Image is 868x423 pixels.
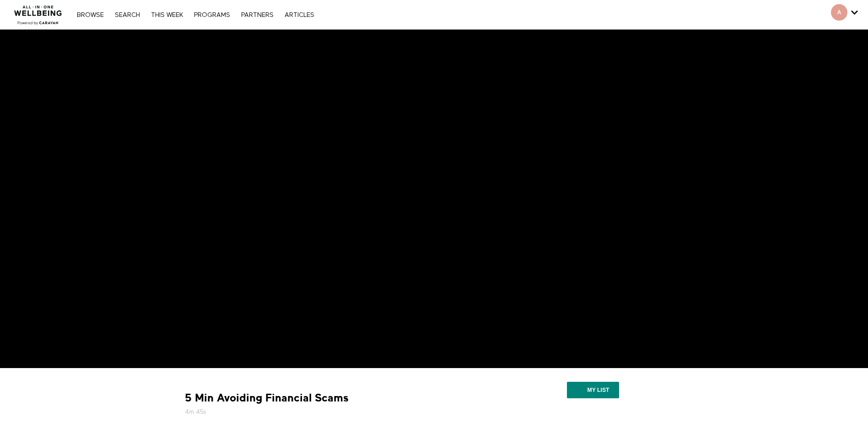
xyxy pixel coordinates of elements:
a: PARTNERS [237,12,278,18]
a: Search [110,12,145,18]
button: My list [567,382,619,398]
a: PROGRAMS [189,12,235,18]
a: THIS WEEK [146,12,188,18]
h5: 4m 45s [185,407,491,417]
a: Browse [72,12,108,18]
nav: Primary [72,10,318,19]
a: ARTICLES [280,12,319,18]
strong: 5 Min Avoiding Financial Scams [185,391,349,405]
